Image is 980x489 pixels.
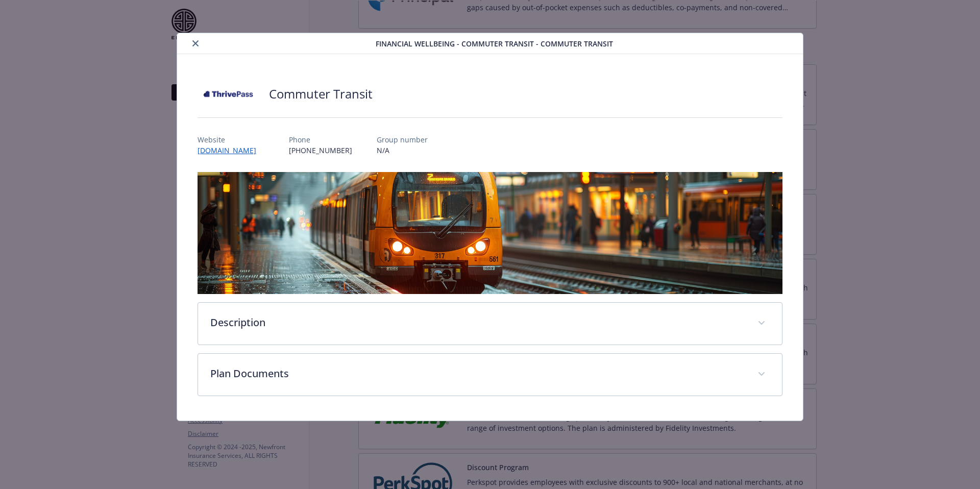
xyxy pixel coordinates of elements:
span: Financial Wellbeing - Commuter Transit - Commuter Transit [376,38,613,49]
button: close [189,37,202,50]
img: Thrive Pass [198,79,259,109]
h2: Commuter Transit [269,85,373,103]
div: Description [198,303,782,345]
p: Plan Documents [210,366,746,381]
p: Phone [289,134,352,145]
p: N/A [377,145,428,156]
p: Description [210,315,746,330]
a: [DOMAIN_NAME] [198,145,264,155]
div: details for plan Financial Wellbeing - Commuter Transit - Commuter Transit [98,33,882,421]
p: Group number [377,134,428,145]
div: Plan Documents [198,354,782,396]
p: [PHONE_NUMBER] [289,145,352,156]
img: banner [198,172,783,294]
p: Website [198,134,264,145]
